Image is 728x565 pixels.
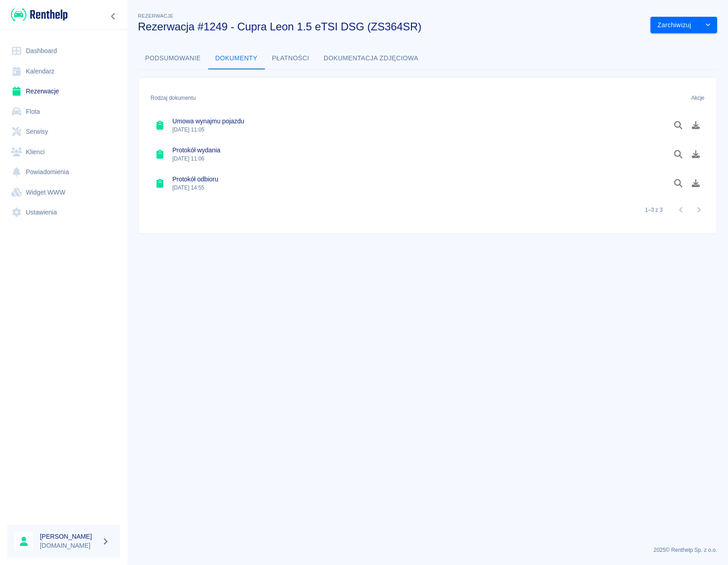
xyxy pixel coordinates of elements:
a: Klienci [7,142,120,162]
button: Dokumenty [208,48,265,69]
a: Renthelp logo [7,7,68,22]
button: Pobierz dokument [687,117,705,133]
a: Ustawienia [7,202,120,223]
button: drop-down [699,17,717,34]
button: Płatności [265,48,317,69]
button: Podgląd dokumentu [669,146,687,162]
p: [DATE] 11:05 [172,126,244,134]
div: Rodzaj dokumentu [146,85,656,111]
div: Akcje [691,85,704,111]
button: Dokumentacja zdjęciowa [317,48,426,69]
div: Akcje [656,85,709,111]
p: [DATE] 14:55 [172,184,218,192]
button: Pobierz dokument [687,175,705,191]
a: Rezerwacje [7,81,120,102]
button: Podgląd dokumentu [669,117,687,133]
h6: Protokół odbioru [172,175,218,184]
a: Widget WWW [7,182,120,203]
h6: [PERSON_NAME] [40,532,98,541]
p: [DOMAIN_NAME] [40,541,98,550]
button: Podsumowanie [138,48,208,69]
a: Dashboard [7,41,120,61]
button: Zarchiwizuj [650,17,699,34]
h6: Umowa wynajmu pojazdu [172,117,244,126]
p: 2025 © Renthelp Sp. z o.o. [138,546,717,554]
button: Pobierz dokument [687,146,705,162]
h6: Protokół wydania [172,146,220,155]
p: [DATE] 11:06 [172,155,220,163]
button: Zwiń nawigację [107,10,120,22]
a: Kalendarz [7,61,120,82]
a: Serwisy [7,122,120,142]
button: Podgląd dokumentu [669,175,687,191]
span: Rezerwacje [138,13,173,19]
a: Flota [7,102,120,122]
a: Powiadomienia [7,162,120,182]
div: Rodzaj dokumentu [151,85,195,111]
h3: Rezerwacja #1249 - Cupra Leon 1.5 eTSI DSG (ZS364SR) [138,20,643,33]
img: Renthelp logo [11,7,68,22]
p: 1–3 z 3 [645,206,663,214]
